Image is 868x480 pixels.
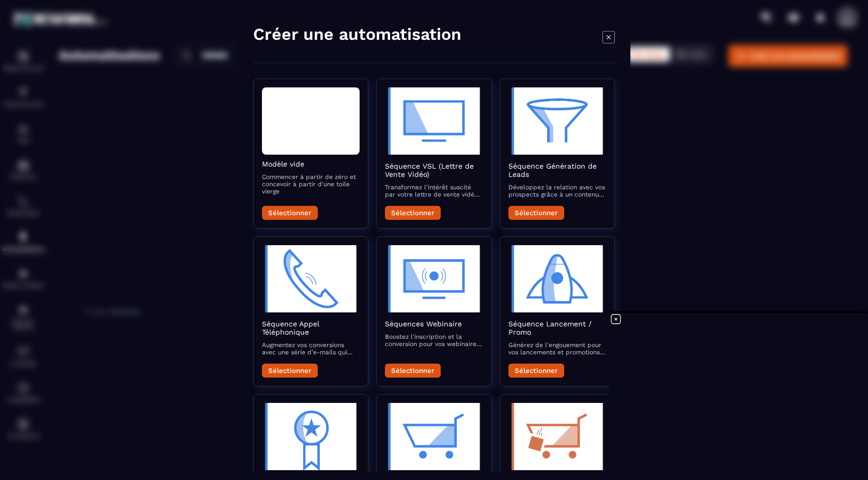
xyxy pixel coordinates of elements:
[508,162,606,178] h2: Séquence Génération de Leads
[508,87,606,155] img: automation-objective-icon
[385,333,483,348] p: Boostez l'inscription et la conversion pour vos webinaires avec des e-mails qui informent, rappel...
[253,24,461,44] h4: Créer une automatisation
[262,160,360,168] h2: Modèle vide
[385,320,483,328] h2: Séquences Webinaire
[262,173,360,195] p: Commencer à partir de zéro et concevoir à partir d'une toile vierge
[385,364,441,378] button: Sélectionner
[508,341,606,356] p: Générez de l'engouement pour vos lancements et promotions avec une séquence d’e-mails captivante ...
[508,184,606,198] p: Développez la relation avec vos prospects grâce à un contenu attractif qui les accompagne vers la...
[262,206,318,220] button: Sélectionner
[262,245,360,312] img: automation-objective-icon
[385,184,483,198] p: Transformez l'intérêt suscité par votre lettre de vente vidéo en actions concrètes avec des e-mai...
[385,245,483,312] img: automation-objective-icon
[262,341,360,356] p: Augmentez vos conversions avec une série d’e-mails qui préparent et suivent vos appels commerciaux
[508,403,606,470] img: automation-objective-icon
[262,403,360,470] img: automation-objective-icon
[385,403,483,470] img: automation-objective-icon
[385,206,441,220] button: Sélectionner
[385,87,483,155] img: automation-objective-icon
[262,364,318,378] button: Sélectionner
[385,162,483,178] h2: Séquence VSL (Lettre de Vente Vidéo)
[262,320,360,336] h2: Séquence Appel Téléphonique
[508,320,606,336] h2: Séquence Lancement / Promo
[508,206,564,220] button: Sélectionner
[508,364,564,378] button: Sélectionner
[508,245,606,312] img: automation-objective-icon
